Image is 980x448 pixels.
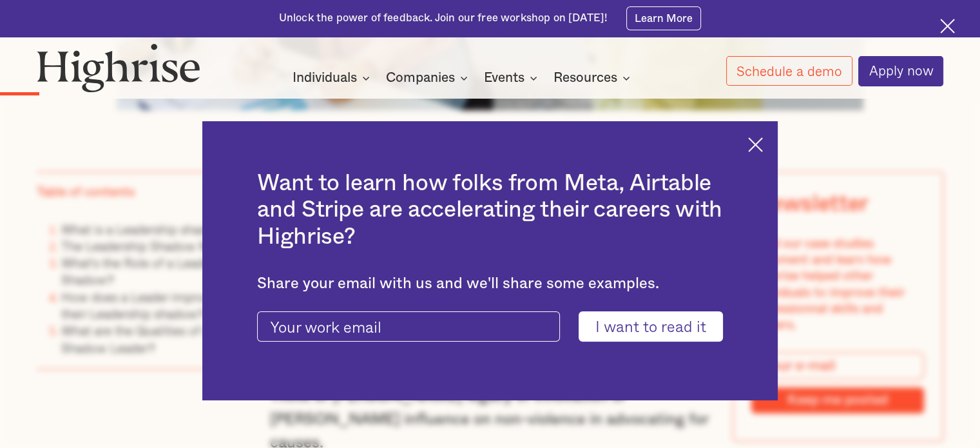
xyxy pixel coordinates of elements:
[748,137,763,152] img: Cross icon
[553,70,617,86] div: Resources
[386,70,455,86] div: Companies
[279,11,608,26] div: Unlock the power of feedback. Join our free workshop on [DATE]!
[257,275,722,293] div: Share your email with us and we'll share some examples.
[257,170,722,250] h2: Want to learn how folks from Meta, Airtable and Stripe are accelerating their careers with Highrise?
[940,19,955,34] img: Cross icon
[484,70,541,86] div: Events
[386,70,472,86] div: Companies
[257,311,722,342] form: current-ascender-blog-article-modal-form
[858,56,943,86] a: Apply now
[579,311,723,342] input: I want to read it
[484,70,524,86] div: Events
[257,311,560,342] input: Your work email
[626,6,702,30] a: Learn More
[293,70,374,86] div: Individuals
[553,70,634,86] div: Resources
[726,56,852,86] a: Schedule a demo
[37,43,200,93] img: Highrise logo
[293,70,357,86] div: Individuals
